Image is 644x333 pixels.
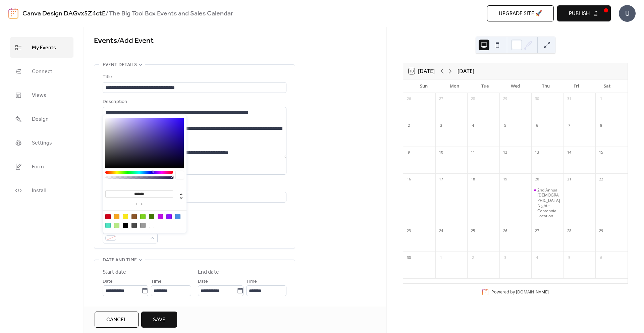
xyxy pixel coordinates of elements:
[597,122,605,129] div: 8
[406,66,437,76] button: 10[DATE]
[123,223,128,228] div: #000000
[531,79,561,93] div: Thu
[151,278,162,286] span: Time
[501,227,509,234] div: 26
[499,10,542,18] span: Upgrade site 🚀
[405,122,413,129] div: 2
[557,5,611,21] button: Publish
[437,227,445,234] div: 24
[140,223,146,228] div: #9B9B9B
[533,122,541,129] div: 6
[114,214,119,219] div: #F5A623
[439,79,470,93] div: Mon
[500,79,531,93] div: Wed
[533,149,541,156] div: 13
[597,176,605,183] div: 22
[95,312,139,328] button: Cancel
[566,149,573,156] div: 14
[94,34,117,48] a: Events
[10,156,73,177] a: Form
[106,7,109,20] b: /
[114,223,119,228] div: #B8E986
[123,214,128,219] div: #F8E71C
[103,278,113,286] span: Date
[487,5,554,21] button: Upgrade site 🚀
[103,73,285,81] div: Title
[569,10,590,18] span: Publish
[533,176,541,183] div: 20
[491,289,549,295] div: Powered by
[166,214,172,219] div: #9013FE
[437,254,445,261] div: 1
[469,149,477,156] div: 11
[32,185,46,196] span: Install
[103,98,285,106] div: Description
[566,227,573,234] div: 28
[409,79,439,93] div: Sun
[597,227,605,234] div: 29
[246,278,257,286] span: Time
[32,66,52,77] span: Connect
[469,254,477,261] div: 2
[469,95,477,103] div: 28
[105,223,111,228] div: #50E3C2
[597,95,605,103] div: 1
[117,34,154,48] span: / Add Event
[32,138,52,148] span: Settings
[140,214,146,219] div: #7ED321
[149,214,154,219] div: #417505
[597,254,605,261] div: 6
[10,37,73,58] a: My Events
[566,254,573,261] div: 5
[533,227,541,234] div: 27
[516,289,549,295] a: [DOMAIN_NAME]
[198,278,208,286] span: Date
[437,176,445,183] div: 17
[158,214,163,219] div: #BD10E0
[103,256,137,264] span: Date and time
[32,90,46,101] span: Views
[10,132,73,153] a: Settings
[105,203,173,206] label: hex
[597,149,605,156] div: 15
[405,95,413,103] div: 26
[458,67,474,75] div: [DATE]
[175,214,180,219] div: #4A90E2
[32,114,49,124] span: Design
[32,162,44,172] span: Form
[437,95,445,103] div: 27
[131,223,137,228] div: #4A4A4A
[103,268,126,276] div: Start date
[592,79,622,93] div: Sat
[533,95,541,103] div: 30
[437,149,445,156] div: 10
[10,61,73,81] a: Connect
[10,109,73,129] a: Design
[22,7,106,20] a: Canva Design DAGvx5Z4ctE
[405,254,413,261] div: 30
[501,254,509,261] div: 3
[103,61,137,69] span: Event details
[109,7,233,20] b: The Big Tool Box Events and Sales Calendar
[10,180,73,201] a: Install
[469,227,477,234] div: 25
[619,5,636,22] div: U
[405,227,413,234] div: 23
[566,176,573,183] div: 21
[561,79,592,93] div: Fri
[106,316,127,324] span: Cancel
[437,122,445,129] div: 3
[405,176,413,183] div: 16
[198,268,219,276] div: End date
[405,149,413,156] div: 9
[105,214,111,219] div: #D0021B
[153,316,165,324] span: Save
[141,312,177,328] button: Save
[537,187,561,219] div: 2nd Annual [DEMOGRAPHIC_DATA] Night - Centennial Location
[103,183,285,191] div: Location
[10,85,73,105] a: Views
[533,254,541,261] div: 4
[470,79,500,93] div: Tue
[32,43,56,53] span: My Events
